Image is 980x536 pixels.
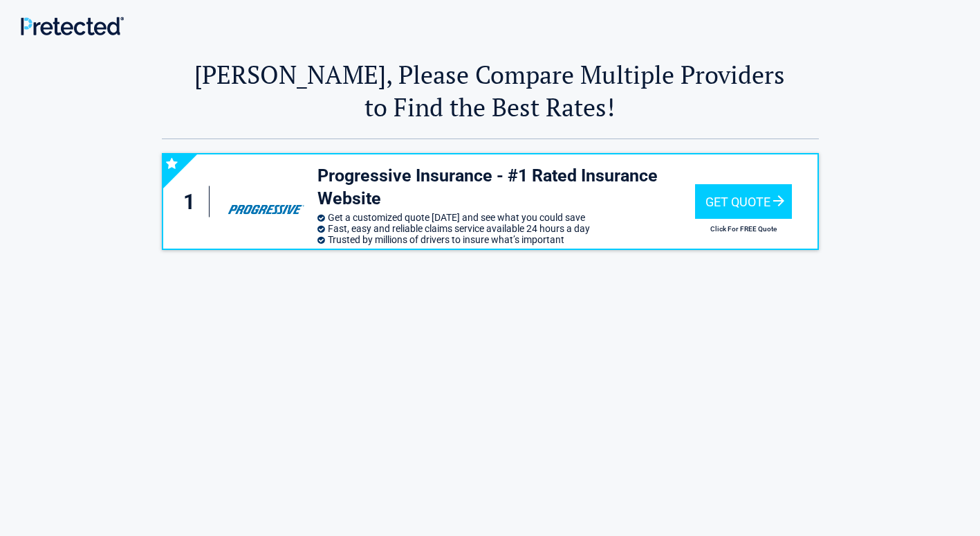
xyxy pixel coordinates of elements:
[177,186,210,217] div: 1
[317,165,695,210] h3: Progressive Insurance - #1 Rated Insurance Website
[317,223,695,234] li: Fast, easy and reliable claims service available 24 hours a day
[162,58,819,123] h2: [PERSON_NAME], Please Compare Multiple Providers to Find the Best Rates!
[695,184,792,219] div: Get Quote
[317,212,695,223] li: Get a customized quote [DATE] and see what you could save
[221,180,310,223] img: progressive's logo
[21,17,124,35] img: Main Logo
[695,225,792,233] h2: Click For FREE Quote
[317,234,695,245] li: Trusted by millions of drivers to insure what’s important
